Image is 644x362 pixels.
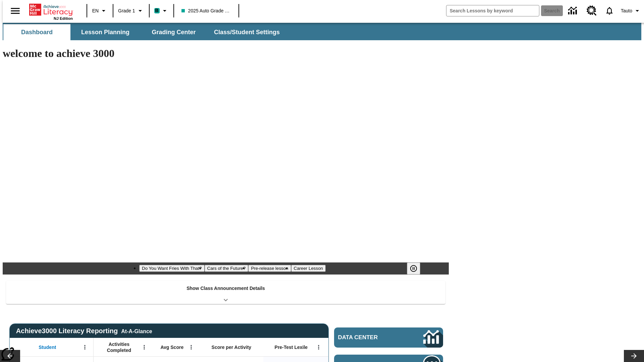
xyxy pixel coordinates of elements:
span: Student [39,344,56,350]
span: Grading Center [152,28,196,36]
span: Achieve3000 Literacy Reporting [16,327,152,335]
button: Open Menu [80,342,90,352]
button: Lesson Planning [72,24,139,40]
span: Activities Completed [97,341,141,353]
a: Data Center [334,327,443,348]
button: Open Menu [139,342,149,352]
span: EN [92,7,99,14]
button: Lesson carousel, Next [624,350,644,362]
button: Profile/Settings [618,5,644,17]
a: Data Center [564,2,583,20]
a: Notifications [601,2,618,19]
span: NJ Edition [54,16,73,20]
button: Slide 4 Career Lesson [291,265,326,272]
div: SubNavbar [3,23,641,40]
button: Grading Center [140,24,207,40]
span: 2025 Auto Grade 1 A [181,7,231,14]
span: Lesson Planning [81,28,129,36]
button: Boost Class color is teal. Change class color [152,5,171,17]
span: Dashboard [21,28,53,36]
span: Tauto [621,7,632,14]
div: Home [29,2,73,20]
div: Pause [407,262,427,275]
div: SubNavbar [3,24,286,40]
span: Class/Student Settings [214,28,280,36]
button: Class/Student Settings [209,24,285,40]
span: Grade 1 [118,7,135,14]
a: Resource Center, Will open in new tab [583,2,601,20]
button: Slide 1 Do You Want Fries With That? [139,265,205,272]
span: Score per Activity [212,344,252,350]
input: search field [446,5,539,16]
span: Avg Score [160,344,183,350]
p: Show Class Announcement Details [186,285,265,292]
button: Slide 2 Cars of the Future? [205,265,249,272]
div: Show Class Announcement Details [6,281,445,304]
span: B [155,6,159,15]
button: Open side menu [5,1,25,21]
button: Open Menu [314,342,324,352]
button: Slide 3 Pre-release lesson [248,265,291,272]
button: Open Menu [186,342,196,352]
button: Dashboard [3,24,70,40]
button: Language: EN, Select a language [89,5,111,17]
span: Data Center [338,334,401,341]
button: Pause [407,262,420,275]
h1: welcome to achieve 3000 [3,47,449,60]
a: Home [29,3,73,16]
span: Pre-Test Lexile [275,344,308,350]
div: At-A-Glance [121,327,152,335]
button: Grade: Grade 1, Select a grade [115,5,147,17]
